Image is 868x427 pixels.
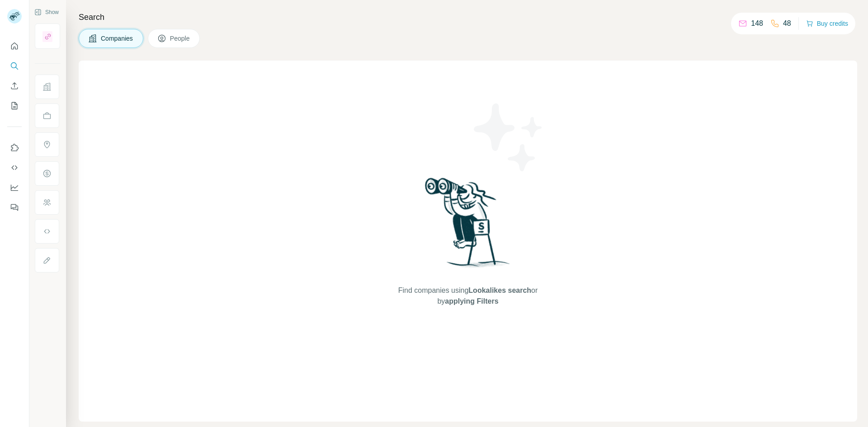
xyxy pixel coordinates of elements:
[7,179,22,196] button: Dashboard
[468,97,549,178] img: Surfe Illustration - Stars
[421,175,515,276] img: Surfe Illustration - Woman searching with binoculars
[170,34,191,43] span: People
[79,11,857,23] h4: Search
[806,17,848,30] button: Buy credits
[445,297,498,305] span: applying Filters
[7,78,22,94] button: Enrich CSV
[7,140,22,156] button: Use Surfe on LinkedIn
[468,286,531,294] span: Lookalikes search
[101,34,134,43] span: Companies
[7,38,22,54] button: Quick start
[783,18,791,29] p: 48
[7,58,22,74] button: Search
[751,18,763,29] p: 148
[28,5,65,19] button: Show
[7,160,22,176] button: Use Surfe API
[396,285,540,307] span: Find companies using or by
[7,98,22,114] button: My lists
[7,199,22,216] button: Feedback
